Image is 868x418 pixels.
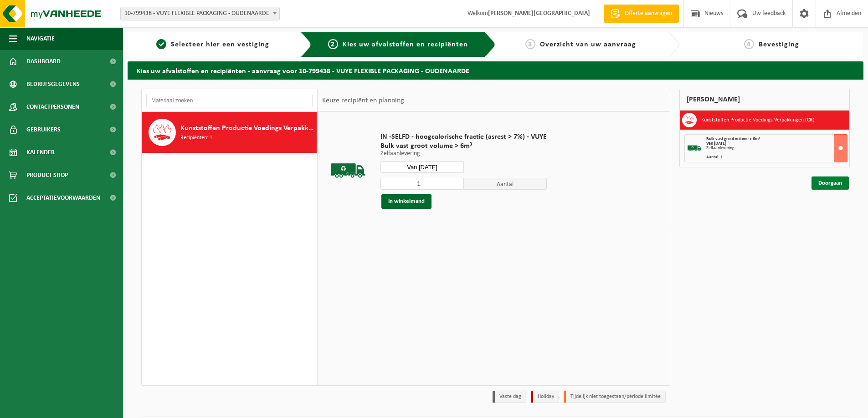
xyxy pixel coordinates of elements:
[26,27,55,50] span: Navigatie
[120,7,280,20] span: 10-799438 - VUYE FLEXIBLE PACKAGING - OUDENAARDE
[381,194,431,209] button: In winkelmand
[759,41,799,48] span: Bevestiging
[132,39,293,50] a: 1Selecteer hier een vestiging
[701,113,815,127] h3: Kunststoffen Productie Voedings Verpakkingen (CR)
[26,50,61,73] span: Dashboard
[679,89,850,111] div: [PERSON_NAME]
[328,39,338,49] span: 2
[525,39,535,49] span: 3
[464,178,547,190] span: Aantal
[380,161,464,173] input: Selecteer datum
[146,94,313,107] input: Materiaal zoeken
[380,151,547,157] p: Zelfaanlevering
[171,41,269,48] span: Selecteer hier een vestiging
[706,146,847,151] div: Zelfaanlevering
[564,391,666,403] li: Tijdelijk niet toegestaan/période limitée
[26,164,68,186] span: Product Shop
[26,141,55,164] span: Kalender
[744,39,754,49] span: 4
[156,39,166,49] span: 1
[121,7,279,20] span: 10-799438 - VUYE FLEXIBLE PACKAGING - OUDENAARDE
[531,391,559,403] li: Holiday
[812,176,849,190] a: Doorgaan
[706,155,847,160] div: Aantal: 1
[540,41,636,48] span: Overzicht van uw aanvraag
[706,141,726,146] strong: Van [DATE]
[180,123,314,134] span: Kunststoffen Productie Voedings Verpakkingen (CR)
[622,9,674,18] span: Offerte aanvragen
[343,41,468,48] span: Kies uw afvalstoffen en recipiënten
[706,136,760,141] span: Bulk vast groot volume > 6m³
[26,186,100,209] span: Acceptatievoorwaarden
[604,5,679,23] a: Offerte aanvragen
[488,10,590,17] strong: [PERSON_NAME][GEOGRAPHIC_DATA]
[26,96,79,118] span: Contactpersonen
[380,132,547,141] span: IN -SELFD - hoogcalorische fractie (asrest > 7%) - VUYE
[180,134,212,142] span: Recipiënten: 1
[318,89,409,112] div: Keuze recipiënt en planning
[142,112,317,153] button: Kunststoffen Productie Voedings Verpakkingen (CR) Recipiënten: 1
[128,61,863,79] h2: Kies uw afvalstoffen en recipiënten - aanvraag voor 10-799438 - VUYE FLEXIBLE PACKAGING - OUDENAARDE
[380,141,547,151] span: Bulk vast groot volume > 6m³
[26,73,80,96] span: Bedrijfsgegevens
[493,391,526,403] li: Vaste dag
[26,118,61,141] span: Gebruikers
